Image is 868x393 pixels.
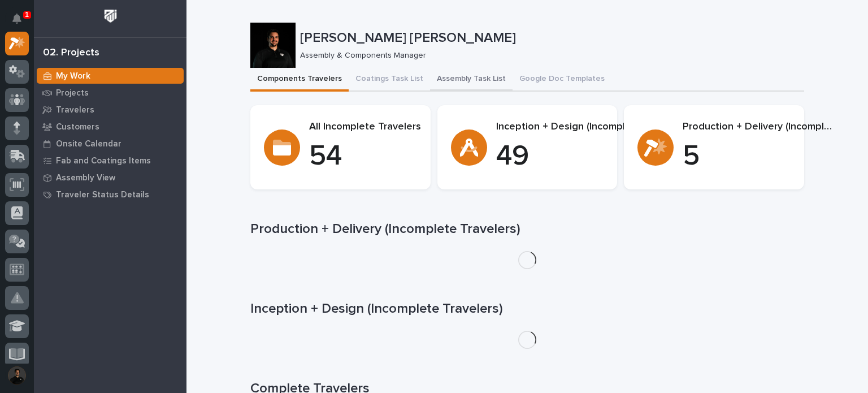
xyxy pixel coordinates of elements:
[683,121,836,133] p: Production + Delivery (Incomplete)
[34,84,186,101] a: Projects
[56,105,94,115] p: Travelers
[56,156,151,166] p: Fab and Coatings Items
[496,121,644,133] p: Inception + Design (Incomplete)
[34,135,186,152] a: Onsite Calendar
[430,68,513,92] button: Assembly Task List
[309,140,421,174] p: 54
[34,118,186,135] a: Customers
[250,301,804,317] h1: Inception + Design (Incomplete Travelers)
[100,6,121,27] img: Workspace Logo
[5,364,29,387] button: users-avatar
[56,122,99,132] p: Customers
[34,67,186,84] a: My Work
[250,68,349,92] button: Components Travelers
[496,140,644,174] p: 49
[34,169,186,186] a: Assembly View
[300,30,800,46] p: [PERSON_NAME] [PERSON_NAME]
[43,47,99,59] div: 02. Projects
[56,139,121,149] p: Onsite Calendar
[56,190,149,200] p: Traveler Status Details
[34,101,186,118] a: Travelers
[300,51,795,61] p: Assembly & Components Manager
[5,7,29,31] button: Notifications
[250,221,804,237] h1: Production + Delivery (Incomplete Travelers)
[513,68,611,92] button: Google Doc Templates
[34,186,186,203] a: Traveler Status Details
[34,152,186,169] a: Fab and Coatings Items
[309,121,421,133] p: All Incomplete Travelers
[56,173,115,183] p: Assembly View
[25,11,29,19] p: 1
[683,140,836,174] p: 5
[56,71,90,81] p: My Work
[349,68,430,92] button: Coatings Task List
[56,88,89,98] p: Projects
[14,14,29,32] div: Notifications1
